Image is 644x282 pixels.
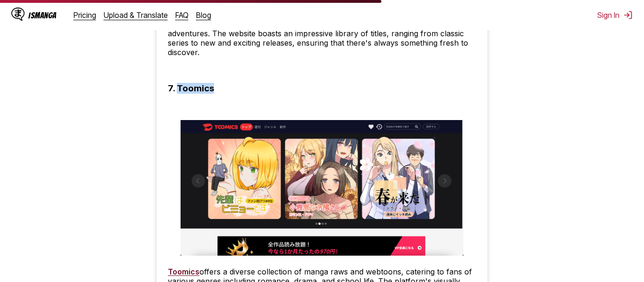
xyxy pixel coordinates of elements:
[597,10,633,20] button: Sign In
[168,10,476,57] p: With a sleek and easy-to-navigate interface, Mecha Comic makes it simple for enthusiasts to immer...
[175,10,189,20] a: FAQ
[181,120,463,256] img: Toomics
[168,72,214,94] h3: 7. Toomics
[623,10,633,20] img: Sign out
[11,8,74,23] a: IsManga LogoIsManga
[74,10,96,20] a: Pricing
[168,267,199,276] a: Toomics
[104,10,168,20] a: Upload & Translate
[28,11,57,20] div: IsManga
[11,8,25,21] img: IsManga Logo
[196,10,211,20] a: Blog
